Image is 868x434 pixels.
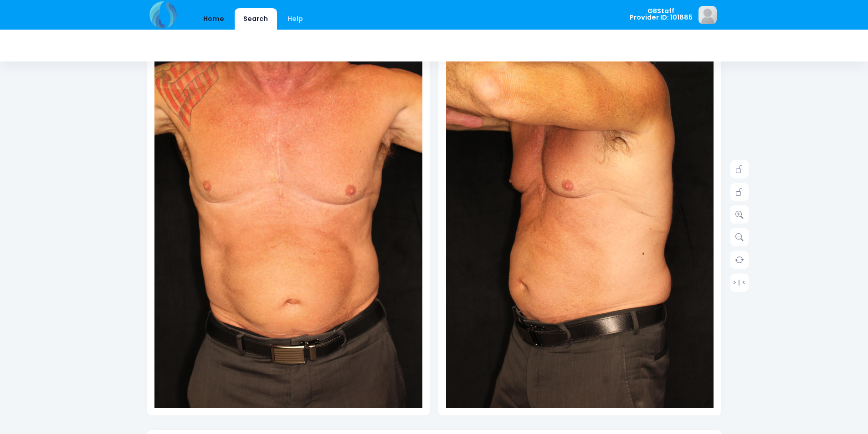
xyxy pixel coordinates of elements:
[630,8,693,21] span: GBStaff Provider ID: 101885
[235,8,277,30] a: Search
[195,8,233,30] a: Home
[730,273,749,291] a: > | <
[278,8,312,30] a: Help
[699,6,717,24] img: image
